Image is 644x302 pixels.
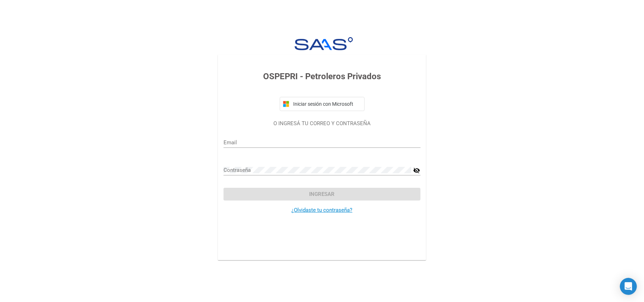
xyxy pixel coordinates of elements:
[292,207,353,213] a: ¿Olvidaste tu contraseña?
[413,166,420,175] mat-icon: visibility_off
[280,97,365,111] button: Iniciar sesión con Microsoft
[224,188,420,201] button: Ingresar
[309,191,335,197] span: Ingresar
[292,101,361,107] span: Iniciar sesión con Microsoft
[620,278,637,295] div: Open Intercom Messenger
[224,70,420,83] h3: OSPEPRI - Petroleros Privados
[224,120,420,128] p: O INGRESÁ TU CORREO Y CONTRASEÑA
